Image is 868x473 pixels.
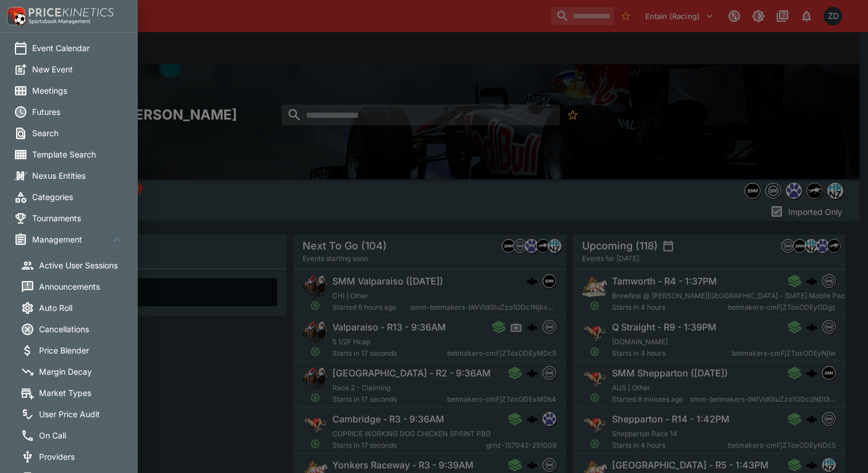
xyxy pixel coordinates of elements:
[39,302,131,314] span: Auto Roll
[39,259,131,271] span: Active User Sessions
[39,366,131,378] span: Margin Decay
[32,191,124,203] span: Categories
[32,63,124,75] span: New Event
[3,5,26,28] img: PriceKinetics Logo
[32,84,124,97] span: Meetings
[32,106,124,118] span: Futures
[32,148,124,160] span: Template Search
[39,323,131,335] span: Cancellations
[39,451,131,463] span: Providers
[39,280,131,293] span: Announcements
[39,408,131,420] span: User Price Audit
[29,8,114,17] img: PriceKinetics
[32,212,124,224] span: Tournaments
[29,19,91,24] img: Sportsbook Management
[32,170,124,182] span: Nexus Entities
[39,387,131,399] span: Market Types
[32,42,124,54] span: Event Calendar
[32,233,110,245] span: Management
[32,127,124,139] span: Search
[39,429,131,441] span: On Call
[39,344,131,356] span: Price Blender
